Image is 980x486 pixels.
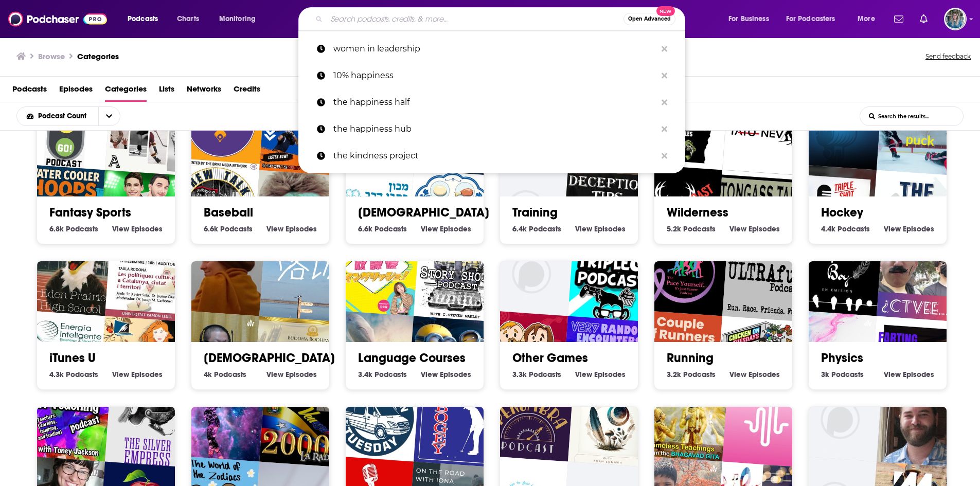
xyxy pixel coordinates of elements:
span: Podcasts [375,224,407,233]
a: Show notifications dropdown [890,10,907,28]
a: 4k [DEMOGRAPHIC_DATA] Podcasts [204,370,246,379]
img: Any Given Tuesday - College Golf Podcast 🎙 [331,373,420,462]
span: Open Advanced [628,16,671,22]
div: The Growing Freedom Podcast [877,379,965,467]
span: Episodes [131,224,163,233]
img: Tatonevat a GUM FM [722,87,811,176]
span: Episodes [286,224,317,233]
img: The Story Shots Podcast [414,233,502,322]
img: ECC 放課後イングリッシュ！ [331,228,420,316]
img: Alg 2 Ch7 Exp Growth/Decay EPHS [23,228,111,316]
a: Training [512,205,558,220]
span: Podcasts [683,370,716,379]
a: View Fantasy Sports Episodes [112,224,163,233]
a: Categories [105,81,147,102]
a: women in leadership [298,35,685,62]
a: View Baseball Episodes [266,224,317,233]
a: Podcasts [12,81,47,102]
span: Podcast Count [38,113,90,120]
span: View [729,224,746,233]
a: the happiness half [298,89,685,116]
span: Podcasts [214,370,246,379]
img: Vedic Havan Yagya Center in USA [722,379,811,467]
span: For Business [728,12,769,26]
span: Podcasts [66,370,98,379]
a: 5.2k Wilderness Podcasts [667,224,716,233]
a: View iTunes U Episodes [112,370,163,379]
p: the happiness hub [333,116,656,142]
span: For Podcasters [786,12,835,26]
span: 4.4k [821,224,835,233]
a: 4.3k iTunes U Podcasts [49,370,98,379]
a: 6.6k [DEMOGRAPHIC_DATA] Podcasts [358,224,407,233]
span: Episodes [594,224,626,233]
img: Race Directors Lie [722,233,811,322]
button: Send feedback [922,49,974,64]
img: UN UNIVERSO ANTE MIS OJOS [177,373,265,462]
a: [DEMOGRAPHIC_DATA] [204,350,335,366]
img: Especialisimas Romanticas [259,379,348,467]
span: View [421,370,438,379]
a: View Wilderness Episodes [729,224,780,233]
span: View [884,224,901,233]
h1: Categories [77,51,119,61]
button: Open AdvancedNew [623,13,675,25]
span: Episodes [749,224,780,233]
span: View [112,224,129,233]
span: View [266,224,283,233]
img: Goner boy [794,228,883,316]
a: Lists [159,81,174,102]
a: Physics [821,350,863,366]
span: Charts [177,12,199,26]
a: 6.8k Fantasy Sports Podcasts [49,224,98,233]
a: View Running Episodes [729,370,780,379]
input: Search podcasts, credits, & more... [327,11,623,27]
img: The Triple G Podcast [568,233,656,322]
button: open menu [120,11,171,27]
img: Ayya Canda 's most recent Dharma talks (Aloka Vihara Forest Monastery) [177,228,265,316]
span: Episodes [286,370,317,379]
span: 6.8k [49,224,64,233]
img: Making Fun of Teaching [23,373,111,462]
a: iTunes U [49,350,96,366]
a: Other Games [512,350,588,366]
button: open menu [779,11,850,27]
a: View Training Episodes [575,224,626,233]
span: View [575,370,592,379]
span: 3.3k [512,370,527,379]
div: Les polítiques culturals a Catalunya, ciutat i territori [105,233,193,322]
div: The Penumbra Podcast [486,373,574,462]
img: Vox Talks Podcast [794,373,883,462]
a: 3.3k Other Games Podcasts [512,370,561,379]
button: Show profile menu [944,8,967,30]
h2: Choose List sort [16,106,136,126]
span: View [884,370,901,379]
img: Play the puck [877,87,965,176]
a: Podchaser - Follow, Share and Rate Podcasts [8,9,107,29]
span: Credits [234,81,260,102]
button: open menu [212,11,269,27]
a: Networks [187,81,221,102]
img: The Silver Empress [105,379,193,467]
a: Wilderness [667,205,728,220]
span: Podcasts [529,224,561,233]
a: Hockey [821,205,863,220]
a: Show notifications dropdown [916,10,932,28]
span: Episodes [131,370,163,379]
a: the happiness hub [298,116,685,142]
div: The Rolistes Podcast [486,228,574,316]
a: Language Courses [358,350,466,366]
span: Podcasts [838,224,870,233]
a: Episodes [59,81,93,102]
button: open menu [850,11,888,27]
h3: Browse [38,51,65,61]
span: 4.3k [49,370,64,379]
span: Podcasts [375,370,407,379]
span: Podcasts [831,370,864,379]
